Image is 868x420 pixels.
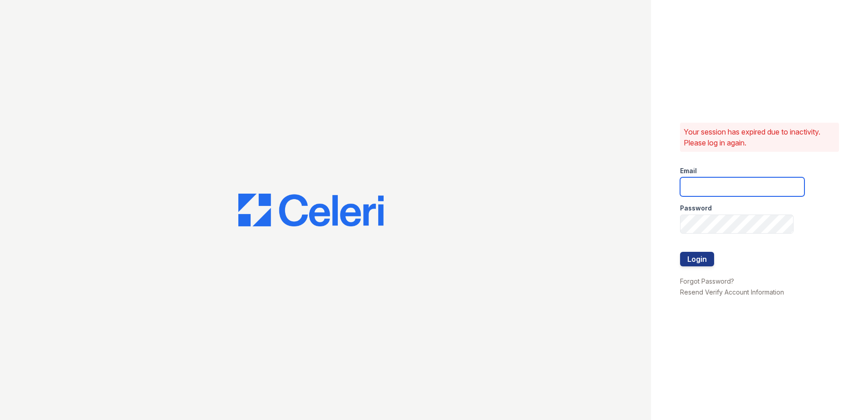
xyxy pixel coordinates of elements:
a: Forgot Password? [680,277,734,285]
img: CE_Logo_Blue-a8612792a0a2168367f1c8372b55b34899dd931a85d93a1a3d3e32e68fde9ad4.png [238,194,384,226]
label: Password [680,204,712,213]
button: Login [680,252,714,266]
a: Resend Verify Account Information [680,288,784,296]
label: Email [680,166,697,175]
p: Your session has expired due to inactivity. Please log in again. [684,126,835,148]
